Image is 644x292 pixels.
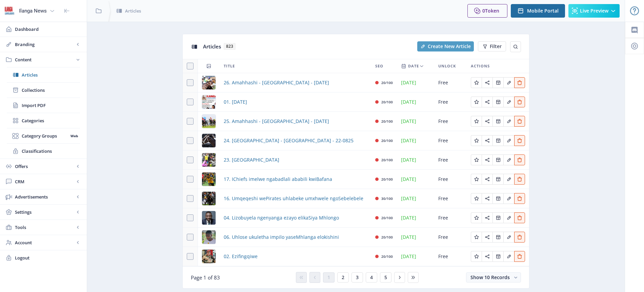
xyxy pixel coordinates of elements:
td: Free [434,112,467,131]
div: 20/100 [381,98,393,106]
span: Tools [15,224,75,231]
a: 25. Amahhashi - [GEOGRAPHIC_DATA] - [DATE] [224,117,329,125]
a: Edit page [514,253,525,259]
span: 17. IChiefs imelwe ngabadlali ababili kwiBafana [224,175,332,183]
a: Edit page [503,175,514,182]
a: Edit page [471,118,482,124]
span: Articles [22,71,80,78]
td: Free [434,228,467,247]
span: Unlock [438,62,456,70]
img: 42cb71c9-987f-4a77-9a3f-784ddc06145b.png [202,211,216,225]
a: Edit page [471,98,482,105]
span: Branding [15,41,75,48]
a: 06. Uhlose ukuletha impilo yaseMhlanga elokishini [224,233,339,241]
button: Create New Article [417,41,474,51]
div: 20/100 [381,137,393,145]
span: Account [15,239,75,246]
td: [DATE] [397,228,434,247]
a: Edit page [492,118,503,124]
a: Edit page [514,214,525,221]
a: Edit page [482,195,492,201]
img: 20e722f3-714a-4bec-be99-83c0f6767a9c.png [202,230,216,244]
span: Live Preview [580,8,608,14]
a: Edit page [503,253,514,259]
span: 3 [356,275,359,280]
button: Filter [478,41,506,51]
a: Edit page [471,137,482,143]
a: Classifications [7,144,80,159]
a: Edit page [514,79,525,85]
a: Collections [7,83,80,98]
a: Edit page [471,156,482,163]
span: Dashboard [15,26,81,33]
a: Edit page [492,156,503,163]
a: Edit page [471,214,482,221]
span: 23. [GEOGRAPHIC_DATA] [224,156,279,164]
button: 1 [323,272,335,283]
a: Edit page [503,156,514,163]
span: Category Groups [22,132,68,139]
div: 20/100 [381,175,393,183]
td: [DATE] [397,170,434,189]
a: Edit page [482,214,492,221]
span: Page 1 of 83 [191,274,220,281]
app-collection-view: Articles [182,34,529,289]
a: Edit page [492,233,503,240]
td: [DATE] [397,131,434,150]
span: 24. [GEOGRAPHIC_DATA] - [GEOGRAPHIC_DATA] - 22-0825 [224,137,354,145]
span: 5 [384,275,387,280]
span: Create New Article [428,44,471,49]
a: Edit page [503,79,514,85]
td: [DATE] [397,73,434,92]
button: 4 [366,272,377,283]
span: Collections [22,87,80,93]
span: Import PDF [22,102,80,109]
span: Title [224,62,235,70]
a: Articles [7,67,80,82]
span: 823 [224,43,236,50]
a: Edit page [503,195,514,201]
td: [DATE] [397,112,434,131]
span: Logout [15,254,81,261]
div: 20/100 [381,79,393,87]
a: Edit page [482,79,492,85]
span: 4 [370,275,373,280]
nb-badge: Web [68,132,80,139]
img: 328c7b74-ce1e-447f-90af-16e3623bae48.png [202,95,216,109]
td: Free [434,170,467,189]
a: Edit page [492,137,503,143]
div: 30/100 [381,194,393,203]
span: 02. Ezifingqiwe [224,252,258,260]
a: Category GroupsWeb [7,128,80,143]
a: Edit page [482,253,492,259]
span: Date [408,62,419,70]
a: Edit page [503,214,514,221]
td: Free [434,92,467,112]
a: New page [413,41,474,51]
img: 28e02974-99e6-4165-9444-67a985f19d56.png [202,76,216,89]
a: Edit page [471,175,482,182]
button: Show 10 Records [466,272,521,283]
a: 26. Amahhashi - [GEOGRAPHIC_DATA] - [DATE] [224,79,329,87]
a: Edit page [514,137,525,143]
span: 1 [327,275,330,280]
a: Edit page [492,98,503,105]
a: Edit page [482,175,492,182]
a: 04. Lizobuyela ngenyanga ezayo elikaSiya Mhlongo [224,214,339,222]
a: Edit page [514,118,525,124]
button: 2 [337,272,349,283]
span: Offers [15,163,75,170]
a: Edit page [482,137,492,143]
button: 5 [380,272,391,283]
td: Free [434,189,467,208]
a: Edit page [503,98,514,105]
a: Edit page [482,233,492,240]
a: Edit page [482,156,492,163]
a: Edit page [514,195,525,201]
a: 01. [DATE] [224,98,247,106]
span: SEO [375,62,383,70]
a: Edit page [514,98,525,105]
